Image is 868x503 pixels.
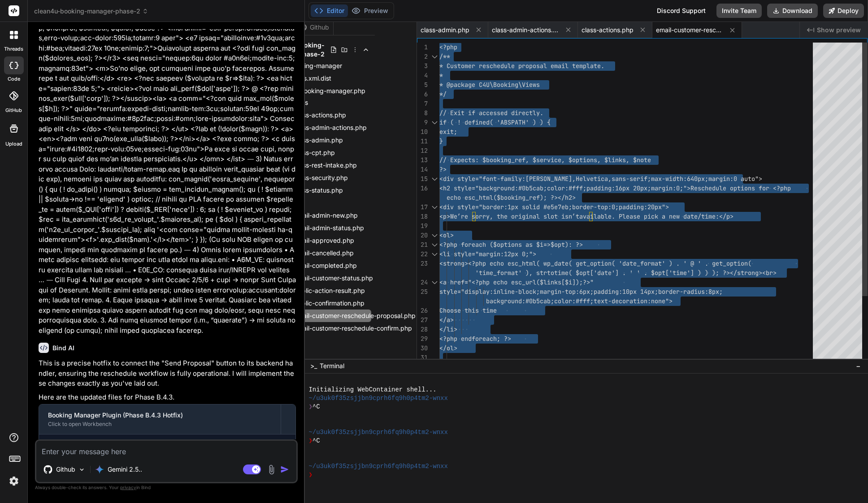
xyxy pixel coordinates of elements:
span: ^C [312,403,320,411]
span: email-admin-status.php [293,223,365,233]
div: 16 [417,184,428,193]
span: ?>" [583,278,594,286]
span: Choose this time [439,306,497,314]
span: email-customer-reschedule-proposal.php [656,26,723,34]
div: Click to collapse the range. [429,249,440,259]
label: code [8,75,20,83]
div: 8 [417,108,428,118]
p: Github [56,465,75,474]
h6: Bind AI [52,344,74,353]
span: <p>We’re sorry, the original slot isn’t [439,212,579,220]
div: Booking Manager Plugin (Phase B.4.3 Hotfix) [48,411,272,420]
span: clean4u-booking-manager-phase-2 [34,7,148,16]
span: t_option( 'date_format' ) . ' @ ' . get_option( [583,259,751,267]
button: Booking Manager Plugin (Phase B.4.3 Hotfix)Click to open Workbench [39,404,281,434]
span: 0;padding:20px"> [612,203,669,211]
label: Upload [5,140,22,148]
span: class-admin.php [293,135,344,146]
span: − [856,361,861,370]
span: class-status.php [293,185,344,196]
span: class-admin.php [421,26,469,34]
span: <ol> [439,231,454,239]
div: 10 [417,127,428,137]
span: ❯ [308,437,312,445]
img: Pick Models [78,466,86,473]
span: class-security.php [293,172,349,183]
span: email-approved.php [293,235,355,246]
span: ;max-width:640px;margin:0 auto"> [647,175,762,183]
span: ❯ [308,403,312,411]
div: 18 [417,212,428,221]
div: Discord Support [651,4,711,18]
span: <?php endforeach; ?> [439,335,511,343]
span: <a href="<?php echo esc_url($links[$i]); [439,278,583,286]
span: opt['time'] ) ) ); ?></strong><br> [655,269,777,277]
span: .phpcs.xml.dist [286,73,332,84]
span: class-actions.php [293,110,347,120]
div: Click to collapse the range. [429,240,440,249]
span: class-admin-actions.php [492,26,559,34]
span: Initializing WebContainer shell... [308,386,436,394]
span: * @package C4U\Booking\Views [439,81,540,89]
div: 5 [417,80,428,90]
span: 'time_format' ), strtotime( $opt['date'] . ' ' . $ [475,269,655,277]
button: Download [767,4,818,18]
button: Preview [348,4,392,17]
span: email-completed.php [293,260,358,271]
span: Terminal [320,361,344,370]
span: public-confirmation.php [293,298,365,309]
span: } [439,137,443,145]
div: Click to collapse the range. [429,52,440,61]
span: "> [665,297,673,305]
span: </a> [439,316,454,324]
span: email-admin-new.php [293,210,359,221]
p: Here are the updated files for Phase B.4.3. [39,392,296,403]
span: echo esc_html($booking_ref); ?></h2> [447,193,576,202]
span: * Customer reschedule proposal email template. [439,62,604,70]
div: 3 [417,61,428,71]
span: public-action-result.php [293,285,366,296]
div: Click to collapse the range. [429,118,440,127]
span: <strong><?php echo esc_html( wp_date( ge [439,259,583,267]
span: exit; [439,128,457,136]
div: 22 [417,249,428,259]
div: 19 [417,221,428,231]
div: 17 [417,202,428,212]
span: ^C [312,437,320,445]
div: 28 [417,325,428,334]
span: p:6px;padding:10px 14px;border-radius:8px; [572,288,723,296]
span: if ( ! defined( 'ABSPATH' ) ) { [439,118,551,126]
label: threads [4,45,23,53]
div: 13 [417,155,428,165]
span: email-customer-status.php [293,273,374,284]
span: <div style="font-family:[PERSON_NAME],Helvetica,sans-serif [439,175,647,183]
div: 11 [417,137,428,146]
span: class-actions.php [582,26,634,34]
div: Click to collapse the range. [429,231,440,240]
span: ~/u3uk0f35zsjjbn9cprh6fq9h0p4tm2-wnxx [308,394,447,403]
button: Invite Team [716,4,762,18]
span: available. Please pick a new date/time:</p> [579,212,733,220]
img: Gemini 2.5 Pro [95,465,104,474]
span: class-admin-actions.php [293,122,368,133]
span: <?php [439,43,457,51]
div: 30 [417,344,428,353]
span: // Exit if accessed directly. [439,109,543,117]
span: email-customer-reschedule-proposal.php [293,310,417,321]
span: style="display:inline-block;margin-to [439,288,572,296]
span: class-cpt.php [293,147,336,158]
div: 21 [417,240,428,249]
div: 31 [417,353,428,362]
span: >_ [310,361,317,370]
div: 15 [417,174,428,184]
div: 14 [417,165,428,174]
span: <?php foreach ($options as $i=>$opt): ?> [439,241,583,249]
span: c4u-booking-manager.php [286,86,366,96]
img: icon [280,465,289,474]
span: ?> [439,165,447,173]
img: settings [6,473,22,489]
div: 6 [417,90,428,99]
span: <h2 style="background:#0b5cab;color:#fff;padding [439,184,612,192]
span: </ol> [439,344,457,352]
span: email-customer-reschedule-confirm.php [293,323,413,334]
